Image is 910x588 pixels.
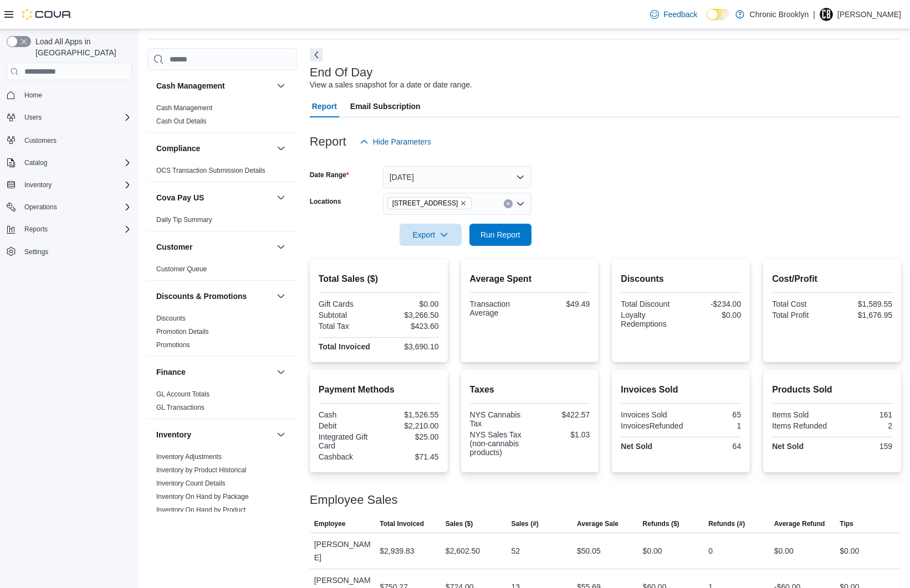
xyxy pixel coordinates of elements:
[156,143,200,154] h3: Compliance
[147,213,296,231] div: Cova Pay US
[274,428,288,441] button: Inventory
[621,383,741,396] h2: Invoices Sold
[621,272,741,286] h2: Discounts
[577,544,601,558] div: $50.05
[319,311,376,319] div: Subtotal
[20,156,52,169] button: Catalog
[147,388,296,419] div: Finance
[532,410,590,419] div: $422.57
[643,519,679,528] span: Refunds ($)
[20,223,132,236] span: Reports
[621,311,678,328] div: Loyalty Redemptions
[319,432,376,450] div: Integrated Gift Card
[708,544,713,558] div: 0
[274,142,288,155] button: Compliance
[446,519,473,528] span: Sales ($)
[156,453,222,461] a: Inventory Adjustments
[156,166,265,175] span: OCS Transaction Submission Details
[380,544,414,558] div: $2,939.83
[20,200,62,214] button: Operations
[156,466,247,474] a: Inventory by Product Historical
[156,241,272,252] button: Customer
[446,544,480,558] div: $2,602.50
[156,403,205,412] span: GL Transactions
[683,442,741,451] div: 64
[156,167,265,174] a: OCS Transaction Submission Details
[20,88,132,102] span: Home
[2,177,136,193] button: Inventory
[532,430,590,439] div: $1.03
[156,493,249,501] a: Inventory On Hand by Package
[319,342,370,351] strong: Total Invoiced
[355,131,436,153] button: Hide Parameters
[156,117,207,125] a: Cash Out Details
[312,95,337,117] span: Report
[156,291,272,302] button: Discounts & Promotions
[835,421,892,430] div: 2
[274,79,288,92] button: Cash Management
[319,272,439,286] h2: Total Sales ($)
[772,272,892,286] h2: Cost/Profit
[381,452,438,461] div: $71.45
[156,390,209,399] span: GL Account Totals
[319,421,376,430] div: Debit
[24,158,47,167] span: Catalog
[2,87,136,103] button: Home
[20,178,132,192] span: Inventory
[621,300,678,308] div: Total Discount
[20,89,47,102] a: Home
[156,192,204,203] h3: Cova Pay US
[274,365,288,379] button: Finance
[532,300,590,308] div: $49.49
[156,328,209,336] a: Promotion Details
[470,383,590,396] h2: Taxes
[663,9,697,20] span: Feedback
[621,410,678,419] div: Invoices Sold
[2,110,136,125] button: Users
[840,544,859,558] div: $0.00
[621,442,652,451] strong: Net Sold
[310,48,323,61] button: Next
[707,9,730,20] input: Dark Mode
[373,136,431,147] span: Hide Parameters
[319,452,376,461] div: Cashback
[469,224,531,246] button: Run Report
[147,312,296,356] div: Discounts & Promotions
[621,421,683,430] div: InvoicesRefunded
[2,221,136,237] button: Reports
[156,80,272,91] button: Cash Management
[774,519,825,528] span: Average Refund
[156,506,246,514] a: Inventory On Hand by Product
[840,519,853,528] span: Tips
[380,519,424,528] span: Total Invoiced
[381,410,438,419] div: $1,526.55
[511,519,538,528] span: Sales (#)
[577,519,618,528] span: Average Sale
[20,178,56,192] button: Inventory
[156,215,212,224] span: Daily Tip Summary
[156,117,207,126] span: Cash Out Details
[683,410,741,419] div: 65
[2,132,136,148] button: Customers
[156,367,272,378] button: Finance
[835,410,892,419] div: 161
[708,519,745,528] span: Refunds (#)
[683,300,741,308] div: -$234.00
[156,452,222,461] span: Inventory Adjustments
[20,200,132,214] span: Operations
[24,180,52,189] span: Inventory
[24,113,42,122] span: Users
[147,101,296,132] div: Cash Management
[24,225,48,234] span: Reports
[20,223,52,236] button: Reports
[274,191,288,204] button: Cova Pay US
[319,383,439,396] h2: Payment Methods
[156,341,190,349] span: Promotions
[470,430,528,457] div: NYS Sales Tax (non-cannabis products)
[383,166,531,188] button: [DATE]
[835,311,892,319] div: $1,676.95
[156,192,272,203] button: Cova Pay US
[470,272,590,286] h2: Average Spent
[400,224,462,246] button: Export
[20,245,132,259] span: Settings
